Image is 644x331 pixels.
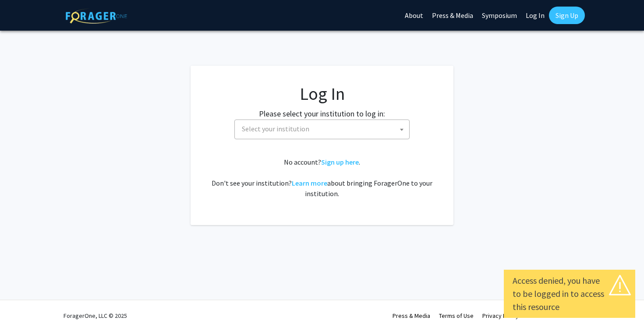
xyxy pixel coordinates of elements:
[242,124,309,133] span: Select your institution
[439,312,474,320] a: Terms of Use
[393,312,430,320] a: Press & Media
[513,274,626,313] div: Access denied, you have to be logged in to access this resource
[549,7,585,24] a: Sign Up
[482,312,519,320] a: Privacy Policy
[259,108,385,120] label: Please select your institution to log in:
[292,179,327,187] a: Learn more about bringing ForagerOne to your institution
[208,83,436,104] h1: Log In
[208,157,436,199] div: No account? . Don't see your institution? about bringing ForagerOne to your institution.
[321,158,359,166] a: Sign up here
[64,300,127,331] div: ForagerOne, LLC © 2025
[234,120,410,139] span: Select your institution
[66,8,127,24] img: ForagerOne Logo
[238,120,409,138] span: Select your institution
